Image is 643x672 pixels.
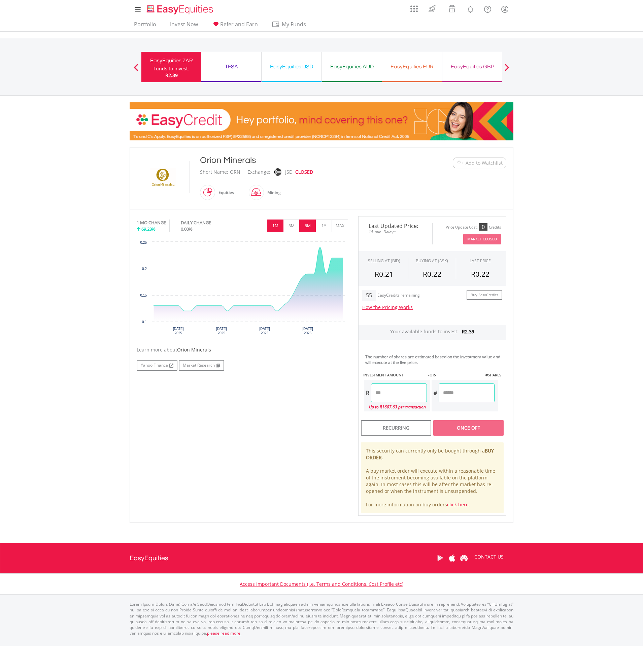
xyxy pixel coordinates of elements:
[416,258,448,264] span: BUYING AT (ASK)
[432,383,439,402] div: #
[173,327,184,335] text: [DATE] 2025
[458,547,470,568] a: Huawei
[427,3,438,14] img: thrive-v2.svg
[200,166,228,178] div: Short Name:
[467,290,502,300] a: Buy EasyCredits
[332,220,348,232] button: MAX
[181,220,234,226] div: DAILY CHANGE
[142,320,147,324] text: 0.1
[447,501,469,508] a: click here
[364,383,371,402] div: R
[489,225,501,230] div: Credits
[181,226,193,232] span: 0.00%
[377,293,420,299] div: EasyCredits remaining
[144,2,216,15] a: Home page
[366,447,494,461] b: BUY ORDER
[216,327,227,335] text: [DATE] 2025
[179,360,224,371] a: Market Research
[462,160,503,166] span: + Add to Watchlist
[240,581,403,587] a: Access Important Documents (i.e. Terms and Conditions, Cost Profile etc)
[207,630,241,636] a: please read more:
[165,72,178,78] span: R2.39
[230,166,240,178] div: ORN
[463,234,501,244] button: Market Closed
[500,67,514,74] button: Next
[140,294,147,297] text: 0.15
[247,166,270,178] div: Exchange:
[259,327,270,335] text: [DATE] 2025
[145,4,216,15] img: EasyEquities_Logo.png
[205,62,257,71] div: TFSA
[272,20,316,29] span: My Funds
[446,547,458,568] a: Apple
[167,21,201,31] a: Invest Now
[364,223,427,229] span: Last Updated Price:
[137,239,348,340] div: Chart. Highcharts interactive chart.
[137,360,177,371] a: Yahoo Finance
[471,269,489,279] span: R0.22
[496,2,513,16] a: My Profile
[470,547,508,566] a: CONTACT US
[130,601,513,636] p: Lorem Ipsum Dolors (Ame) Con a/e SeddOeiusmod tem InciDiduntut Lab Etd mag aliquaen admin veniamq...
[375,269,393,279] span: R0.21
[140,241,147,244] text: 0.25
[274,168,281,176] img: jse.png
[130,102,513,140] img: EasyCredit Promotion Banner
[363,372,404,378] label: INVESTMENT AMOUNT
[423,269,441,279] span: R0.22
[364,229,427,235] span: 15-min. Delay*
[470,258,491,264] div: LAST PRICE
[326,62,378,71] div: EasyEquities AUD
[359,325,506,340] div: Your available funds to invest:
[386,62,438,71] div: EasyEquities EUR
[215,184,234,201] div: Equities
[177,346,211,353] span: Orion Minerals
[406,2,422,12] a: AppsGrid
[129,67,143,74] button: Previous
[365,354,503,365] div: The number of shares are estimated based on the investment value and will execute at the live price.
[141,226,156,232] span: 69.23%
[145,56,197,65] div: EasyEquities ZAR
[142,267,147,271] text: 0.2
[456,160,462,165] img: Watchlist
[434,547,446,568] a: Google Play
[428,372,436,378] label: -OR-
[137,346,348,353] div: Learn more about
[462,328,474,335] span: R2.39
[446,225,478,230] div: Price Update Cost:
[137,239,348,340] svg: Interactive chart
[410,5,418,12] img: grid-menu-icon.svg
[453,158,506,168] button: Watchlist + Add to Watchlist
[283,220,300,232] button: 3M
[364,402,427,411] div: Up to R1607.63 per transaction
[446,3,458,14] img: vouchers-v2.svg
[442,2,462,14] a: Vouchers
[362,304,413,310] a: How the Pricing Works
[209,21,261,31] a: Refer and Earn
[362,290,376,301] div: 55
[220,21,258,28] span: Refer and Earn
[479,223,487,231] div: 0
[266,62,317,71] div: EasyEquities USD
[368,258,400,264] div: SELLING AT (BID)
[462,2,479,15] a: Notifications
[302,327,313,335] text: [DATE] 2025
[485,372,501,378] label: #SHARES
[130,543,168,573] a: EasyEquities
[131,21,159,31] a: Portfolio
[315,220,332,232] button: 1Y
[361,442,504,513] div: This security can currently only be bought through a . A buy market order will execute within a r...
[295,166,313,178] div: CLOSED
[154,65,189,72] div: Funds to invest:
[137,220,166,226] div: 1 MO CHANGE
[299,220,316,232] button: 6M
[446,62,498,71] div: EasyEquities GBP
[361,420,431,436] div: Recurring
[267,220,283,232] button: 1M
[138,161,189,193] img: EQU.ZA.ORN.png
[285,166,292,178] div: JSE
[479,2,496,15] a: FAQ's and Support
[433,420,504,436] div: Once Off
[200,154,411,166] div: Orion Minerals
